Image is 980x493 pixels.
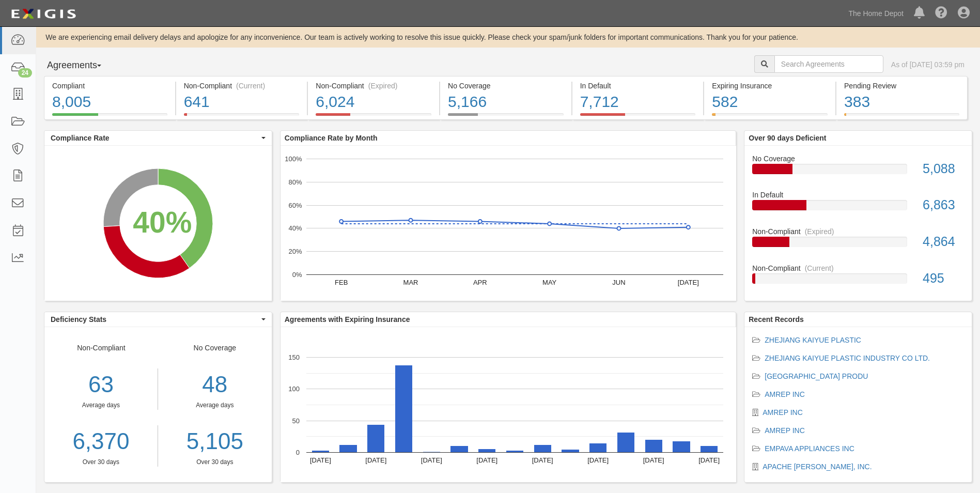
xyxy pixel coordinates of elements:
a: The Home Depot [843,3,909,24]
text: [DATE] [310,456,331,464]
div: Pending Review [844,81,959,91]
div: Over 30 days [166,458,264,467]
text: [DATE] [421,456,442,464]
div: Non-Compliant (Expired) [316,81,431,91]
div: 4,864 [915,233,972,251]
div: 641 [184,91,300,113]
b: Recent Records [749,315,804,323]
text: JUN [612,279,625,286]
text: MAR [403,279,418,286]
a: In Default6,863 [752,190,964,226]
a: 5,105 [166,425,264,458]
button: Agreements [44,55,121,76]
text: 100% [285,155,302,163]
a: AMREP INC [765,390,805,398]
div: 5,088 [915,160,972,178]
div: 63 [44,368,158,401]
a: No Coverage5,166 [440,113,571,121]
div: (Current) [805,263,834,273]
svg: A chart. [44,146,272,301]
a: AMREP INC [765,426,805,435]
button: Compliance Rate [44,131,272,145]
div: 6,024 [316,91,431,113]
span: Deficiency Stats [51,314,259,325]
div: Non-Compliant (Current) [184,81,300,91]
a: EMPAVA APPLIANCES INC [765,444,854,453]
text: MAY [542,279,557,286]
text: [DATE] [587,456,609,464]
div: (Current) [236,81,265,91]
text: [DATE] [698,456,720,464]
text: [DATE] [678,279,699,286]
i: Help Center - Complianz [935,7,947,20]
div: 383 [844,91,959,113]
a: ZHEJIANG KAIYUE PLASTIC INDUSTRY CO LTD. [765,354,930,362]
svg: A chart. [281,327,736,482]
div: Average days [44,401,158,410]
b: Agreements with Expiring Insurance [285,315,410,323]
b: Compliance Rate by Month [285,134,378,142]
text: 60% [288,201,302,209]
text: 20% [288,248,302,255]
div: No Coverage [744,153,972,164]
a: Compliant8,005 [44,113,175,121]
div: 495 [915,269,972,288]
div: In Default [580,81,696,91]
text: 50 [292,417,299,424]
text: [DATE] [532,456,553,464]
a: AMREP INC [763,408,803,417]
div: As of [DATE] 03:59 pm [891,59,965,70]
a: Non-Compliant(Expired)4,864 [752,226,964,263]
text: 0% [292,271,302,279]
text: [DATE] [365,456,386,464]
div: We are experiencing email delivery delays and apologize for any inconvenience. Our team is active... [36,32,980,42]
a: Expiring Insurance582 [704,113,835,121]
text: [DATE] [476,456,497,464]
div: 48 [166,368,264,401]
div: Non-Compliant [744,263,972,273]
text: [DATE] [643,456,664,464]
div: Compliant [52,81,167,91]
b: Over 90 days Deficient [749,134,826,142]
text: 40% [288,224,302,232]
div: In Default [744,190,972,200]
input: Search Agreements [774,55,883,73]
div: No Coverage [448,81,564,91]
text: 0 [296,449,300,456]
text: 80% [288,178,302,186]
div: Over 30 days [44,458,158,467]
div: 8,005 [52,91,167,113]
div: 7,712 [580,91,696,113]
a: 6,370 [44,425,158,458]
text: FEB [335,279,348,286]
div: 40% [133,202,192,243]
text: 100 [288,385,300,393]
text: APR [473,279,487,286]
div: 582 [712,91,828,113]
span: Compliance Rate [51,133,259,143]
div: No Coverage [158,343,272,467]
a: [GEOGRAPHIC_DATA] PRODU [765,372,868,380]
a: No Coverage5,088 [752,153,964,190]
a: ZHEJIANG KAIYUE PLASTIC [765,336,861,344]
text: 150 [288,353,300,361]
a: Pending Review383 [836,113,968,121]
svg: A chart. [281,146,736,301]
a: Non-Compliant(Current)641 [176,113,307,121]
div: Average days [166,401,264,410]
img: logo-5460c22ac91f19d4615b14bd174203de0afe785f0fc80cf4dbbc73dc1793850b.png [8,5,79,23]
div: (Expired) [368,81,398,91]
div: 6,863 [915,196,972,214]
a: Non-Compliant(Expired)6,024 [308,113,439,121]
button: Deficiency Stats [44,312,272,327]
div: Non-Compliant [744,226,972,237]
div: Non-Compliant [44,343,158,467]
div: Expiring Insurance [712,81,828,91]
a: Non-Compliant(Current)495 [752,263,964,292]
div: (Expired) [805,226,834,237]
